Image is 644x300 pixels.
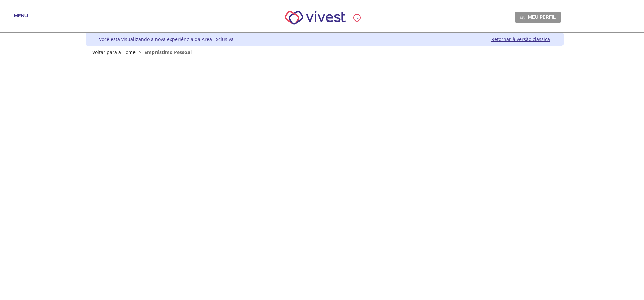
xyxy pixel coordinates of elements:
div: Menu [14,13,28,26]
a: Meu perfil [515,12,561,22]
a: Voltar para a Home [92,49,136,55]
div: Você está visualizando a nova experiência da Área Exclusiva [99,36,234,42]
div: : [353,14,367,22]
img: Meu perfil [520,15,525,20]
div: Vivest [80,33,563,300]
img: Vivest [277,3,354,32]
span: > [137,49,143,55]
span: Empréstimo Pessoal [144,49,192,55]
span: Meu perfil [528,14,556,20]
a: Retornar à versão clássica [491,36,550,42]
